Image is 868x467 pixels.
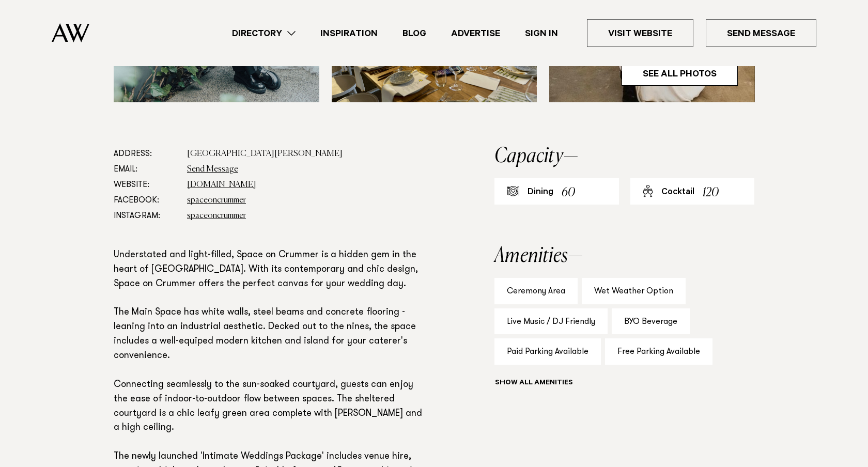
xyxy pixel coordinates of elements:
dt: Facebook: [114,193,179,208]
div: Ceremony Area [494,278,578,304]
a: See All Photos [622,61,738,86]
h2: Amenities [494,246,754,267]
a: [DOMAIN_NAME] [187,181,256,189]
a: Advertise [439,26,513,40]
div: 60 [562,183,575,203]
div: Live Music / DJ Friendly [494,308,608,335]
a: Visit Website [587,19,693,47]
dt: Instagram: [114,208,179,224]
div: Dining [528,186,553,199]
dt: Website: [114,177,179,193]
a: Send Message [187,165,238,174]
a: Blog [390,26,439,40]
img: Auckland Weddings Logo [52,23,89,42]
a: Sign In [513,26,570,40]
a: spaceoncrummer [187,196,246,205]
a: spaceoncrummer [187,212,246,220]
a: Send Message [706,19,816,47]
dt: Address: [114,146,179,162]
div: Wet Weather Option [582,278,686,304]
div: BYO Beverage [612,308,690,335]
div: Paid Parking Available [494,338,601,365]
dd: [GEOGRAPHIC_DATA][PERSON_NAME] [187,146,428,162]
div: Free Parking Available [605,338,712,365]
div: 120 [703,183,719,203]
dt: Email: [114,162,179,177]
a: Directory [220,26,308,40]
div: Cocktail [661,186,694,199]
h2: Capacity [494,146,754,167]
a: Inspiration [308,26,390,40]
